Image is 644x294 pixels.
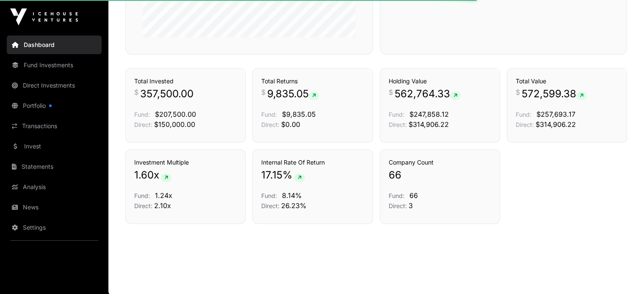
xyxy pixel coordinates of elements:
a: Direct Investments [7,76,102,95]
h3: Investment Multiple [134,158,237,167]
span: 1.60 [134,168,154,182]
iframe: Chat Widget [602,253,644,294]
span: $257,693.17 [536,110,575,118]
span: Direct: [134,121,152,128]
span: $ [389,87,393,97]
span: % [282,168,293,182]
a: Statements [7,157,102,176]
span: 562,764.33 [395,87,461,101]
h3: Total Returns [261,77,364,85]
a: Settings [7,218,102,237]
img: Icehouse Ventures Logo [10,8,78,25]
span: 66 [389,168,401,182]
span: Fund: [516,111,531,118]
span: $207,500.00 [155,110,196,118]
span: 357,500.00 [140,87,193,101]
a: Portfolio [7,96,102,115]
span: Direct: [134,202,152,209]
span: x [154,168,159,182]
a: Fund Investments [7,56,102,74]
span: $ [261,87,265,97]
span: $314,906.22 [409,120,449,129]
a: Invest [7,137,102,156]
span: 572,599.38 [522,87,587,101]
span: 3 [409,201,413,210]
span: 1.24x [155,191,172,200]
span: Direct: [389,121,407,128]
span: $ [134,87,138,97]
span: Direct: [261,121,279,128]
span: Direct: [261,202,279,209]
span: 26.23% [281,201,307,210]
span: Fund: [261,111,277,118]
a: Transactions [7,117,102,135]
span: $314,906.22 [536,120,576,129]
span: $ [516,87,520,97]
span: Fund: [389,111,404,118]
a: Dashboard [7,36,102,54]
a: News [7,198,102,217]
span: $0.00 [281,120,300,129]
span: Fund: [389,192,404,199]
span: Fund: [261,192,277,199]
span: $247,858.12 [409,110,449,118]
span: $9,835.05 [282,110,316,118]
span: 8.14% [282,191,302,200]
span: Direct: [516,121,534,128]
span: Fund: [134,111,150,118]
h3: Total Value [516,77,618,85]
span: 17.15 [261,168,282,182]
h3: Holding Value [389,77,491,85]
h3: Total Invested [134,77,237,85]
span: 66 [409,191,418,200]
span: $150,000.00 [154,120,195,129]
span: Direct: [389,202,407,209]
a: Analysis [7,178,102,196]
h3: Company Count [389,158,491,167]
span: 2.10x [154,201,171,210]
h3: Internal Rate Of Return [261,158,364,167]
span: Fund: [134,192,150,199]
span: 9,835.05 [267,87,319,101]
